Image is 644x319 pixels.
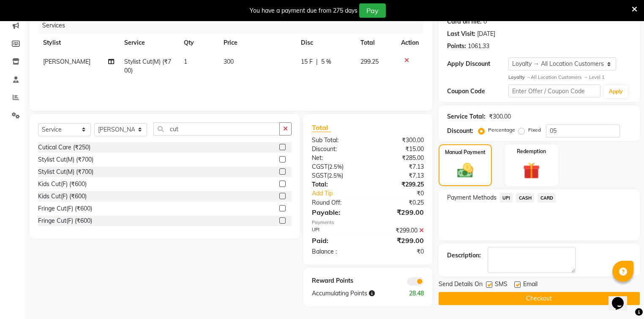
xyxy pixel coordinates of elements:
span: Total [312,123,331,132]
div: Services [39,18,430,33]
span: 2.5% [329,163,342,170]
div: You have a payment due from 275 days [250,6,357,15]
div: ₹0 [368,247,430,256]
div: Description: [447,251,481,260]
div: Payable: [306,207,368,217]
span: 5 % [321,57,331,66]
div: ₹0.25 [368,198,430,207]
div: Total: [306,180,368,189]
button: Checkout [439,292,640,305]
label: Fixed [528,126,541,134]
th: Qty [179,33,218,52]
div: ₹300.00 [489,112,511,121]
div: ₹299.25 [368,180,430,189]
div: [DATE] [477,30,495,38]
th: Action [396,33,424,52]
div: Card on file: [447,17,482,26]
span: SGST [312,172,327,179]
button: Pay [359,3,386,18]
span: 15 F [301,57,313,66]
div: 1061.33 [468,42,489,51]
div: ₹299.00 [368,207,430,217]
span: CGST [312,163,327,170]
div: Round Off: [306,198,368,207]
span: Stylist Cut(M) (₹700) [124,58,171,74]
span: 300 [224,58,234,65]
div: All Location Customers → Level 1 [508,74,631,81]
div: ₹7.13 [368,171,430,180]
span: 299.25 [360,58,379,65]
div: ₹299.00 [368,226,430,235]
div: ( ) [306,171,368,180]
div: Last Visit: [447,30,475,38]
div: Payments [312,219,424,226]
div: ₹285.00 [368,154,430,162]
div: ₹299.00 [368,235,430,246]
img: _cash.svg [452,161,478,180]
div: Balance : [306,247,368,256]
th: Disc [296,33,355,52]
th: Price [218,33,296,52]
div: Kids Cut(F) (₹600) [38,192,87,201]
div: ₹7.13 [368,162,430,171]
div: Fringe Cut(F) (₹600) [38,216,92,225]
div: Apply Discount [447,59,508,68]
div: 28.48 [399,289,430,298]
input: Search or Scan [153,122,280,135]
span: [PERSON_NAME] [43,58,90,65]
span: CASH [516,193,534,203]
span: UPI [500,193,513,203]
div: ( ) [306,162,368,171]
label: Manual Payment [445,149,486,156]
th: Stylist [38,33,119,52]
div: Fringe Cut(F) (₹600) [38,204,92,213]
th: Service [119,33,179,52]
button: Apply [604,85,628,98]
div: Discount: [306,145,368,154]
span: 1 [184,58,187,65]
div: Accumulating Points [306,289,399,298]
iframe: chat widget [609,285,636,311]
div: Stylist Cut(M) (₹700) [38,168,93,176]
div: Points: [447,42,466,51]
span: CARD [538,193,556,203]
input: Enter Offer / Coupon Code [508,84,600,97]
div: Discount: [447,127,473,135]
strong: Loyalty → [508,74,531,80]
div: ₹15.00 [368,145,430,154]
label: Percentage [488,126,515,134]
label: Redemption [517,148,546,155]
span: SMS [495,280,508,290]
th: Total [355,33,396,52]
div: Service Total: [447,112,486,121]
span: Payment Methods [447,193,497,202]
div: ₹0 [378,189,430,198]
img: _gift.svg [518,160,545,181]
div: ₹300.00 [368,136,430,145]
div: Net: [306,154,368,162]
div: 0 [483,17,487,26]
span: | [316,57,318,66]
div: Paid: [306,235,368,246]
div: UPI [306,226,368,235]
div: Kids Cut(F) (₹600) [38,180,87,189]
span: 2.5% [329,172,341,179]
div: Coupon Code [447,87,508,96]
div: Stylist Cut(M) (₹700) [38,155,93,164]
div: Cutical Care (₹250) [38,143,90,152]
div: Reward Points [306,276,368,286]
a: Add Tip [306,189,378,198]
span: Send Details On [439,280,483,290]
div: Sub Total: [306,136,368,145]
span: Email [523,280,538,290]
